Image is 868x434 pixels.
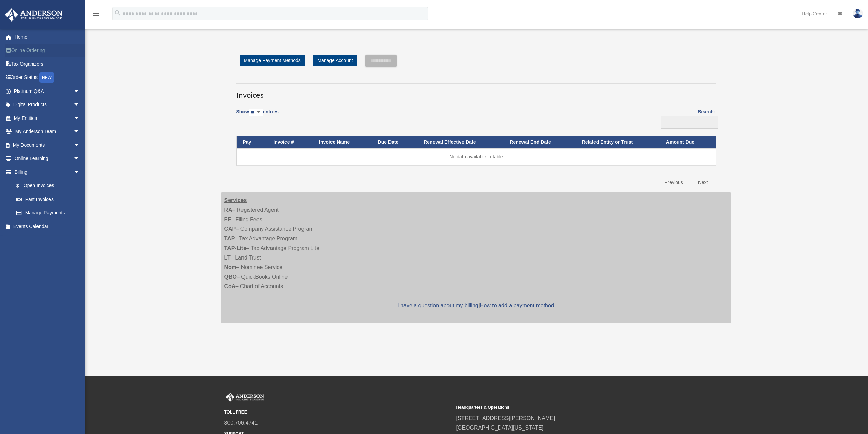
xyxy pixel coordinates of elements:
select: Showentries [249,109,263,116]
a: How to add a payment method [480,303,554,308]
a: Manage Payments [10,206,87,220]
h3: Invoices [236,83,716,100]
strong: LT [224,255,231,261]
a: Past Invoices [10,193,87,206]
strong: TAP [224,236,235,241]
img: Anderson Advisors Platinum Portal [224,393,265,402]
a: Manage Account [313,55,357,66]
th: Pay: activate to sort column descending [237,136,267,149]
th: Amount Due: activate to sort column ascending [660,136,716,149]
span: arrow_drop_down [73,152,87,166]
span: arrow_drop_down [73,84,87,98]
a: Events Calendar [5,220,90,233]
small: TOLL FREE [224,409,452,416]
th: Due Date: activate to sort column ascending [372,136,418,149]
strong: CoA [224,283,236,289]
a: $Open Invoices [10,179,84,193]
input: Search: [661,116,718,129]
a: Order StatusNEW [5,71,90,85]
span: $ [20,182,24,190]
strong: RA [224,207,232,213]
th: Invoice Name: activate to sort column ascending [313,136,372,149]
strong: QBO [224,274,237,280]
img: User Pic [853,9,863,18]
span: arrow_drop_down [73,125,87,139]
img: Anderson Advisors Platinum Portal [3,8,65,22]
a: [GEOGRAPHIC_DATA][US_STATE] [456,425,544,431]
span: arrow_drop_down [73,98,87,112]
p: | [224,301,727,310]
label: Search: [659,108,716,129]
div: – Registered Agent – Filing Fees – Company Assistance Program – Tax Advantage Program – Tax Advan... [221,192,731,323]
a: Previous [659,176,688,190]
a: Digital Productsarrow_drop_down [5,98,90,112]
a: Platinum Q&Aarrow_drop_down [5,84,90,98]
a: 800.706.4741 [224,420,258,426]
a: [STREET_ADDRESS][PERSON_NAME] [456,415,555,421]
strong: CAP [224,226,236,232]
a: My Entitiesarrow_drop_down [5,111,90,125]
th: Renewal End Date: activate to sort column ascending [503,136,575,149]
span: arrow_drop_down [73,111,87,125]
label: Show entries [236,108,279,123]
span: arrow_drop_down [73,138,87,152]
a: Next [693,176,713,190]
a: Manage Payment Methods [240,55,305,66]
i: menu [92,10,100,18]
a: Billingarrow_drop_down [5,165,87,179]
a: My Anderson Teamarrow_drop_down [5,125,90,139]
td: No data available in table [237,148,716,165]
div: NEW [39,72,54,83]
a: menu [92,12,100,18]
a: Online Ordering [5,44,90,57]
a: My Documentsarrow_drop_down [5,138,90,152]
span: arrow_drop_down [73,165,87,179]
th: Related Entity or Trust: activate to sort column ascending [576,136,660,149]
strong: FF [224,216,231,222]
strong: TAP-Lite [224,245,247,251]
strong: Services [224,197,247,203]
a: Home [5,30,90,44]
i: search [114,9,121,17]
small: Headquarters & Operations [456,404,683,411]
a: Tax Organizers [5,57,90,71]
a: I have a question about my billing [397,303,478,308]
strong: Nom [224,264,237,270]
a: Online Learningarrow_drop_down [5,152,90,166]
th: Invoice #: activate to sort column ascending [267,136,313,149]
th: Renewal Effective Date: activate to sort column ascending [417,136,503,149]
